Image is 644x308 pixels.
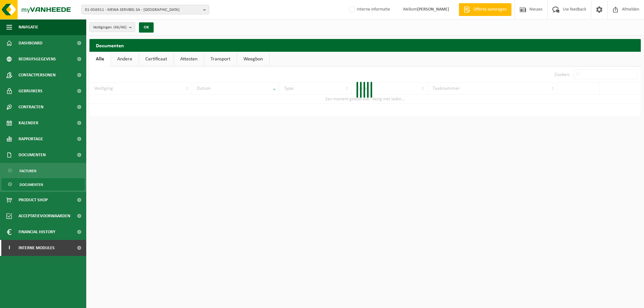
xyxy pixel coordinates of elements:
[417,7,449,12] strong: [PERSON_NAME]
[19,165,36,177] span: Facturen
[89,52,111,66] a: Alle
[19,67,56,83] span: Contactpersonen
[89,39,641,51] h2: Documenten
[19,35,42,51] span: Dashboard
[19,115,38,131] span: Kalender
[174,52,204,66] a: Attesten
[89,22,135,32] button: Vestigingen(46/46)
[113,25,126,29] count: (46/46)
[139,22,154,33] button: OK
[19,179,43,191] span: Documenten
[19,99,43,115] span: Contracten
[19,51,56,67] span: Bedrijfsgegevens
[19,147,46,163] span: Documenten
[93,23,126,32] span: Vestigingen
[237,52,269,66] a: Weegbon
[6,240,12,256] span: I
[2,178,85,190] a: Documenten
[19,208,70,224] span: Acceptatievoorwaarden
[19,192,48,208] span: Product Shop
[139,52,173,66] a: Certificaat
[19,83,42,99] span: Gebruikers
[204,52,237,66] a: Transport
[111,52,139,66] a: Andere
[19,131,43,147] span: Rapportage
[2,165,85,177] a: Facturen
[348,5,390,14] label: Interne informatie
[85,5,201,15] span: 01-056911 - MEWA SERVIBEL SA - [GEOGRAPHIC_DATA]
[81,5,209,14] button: 01-056911 - MEWA SERVIBEL SA - [GEOGRAPHIC_DATA]
[459,3,511,16] a: Offerte aanvragen
[19,19,38,35] span: Navigatie
[19,224,55,240] span: Financial History
[19,240,55,256] span: Interne modules
[472,6,508,13] span: Offerte aanvragen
